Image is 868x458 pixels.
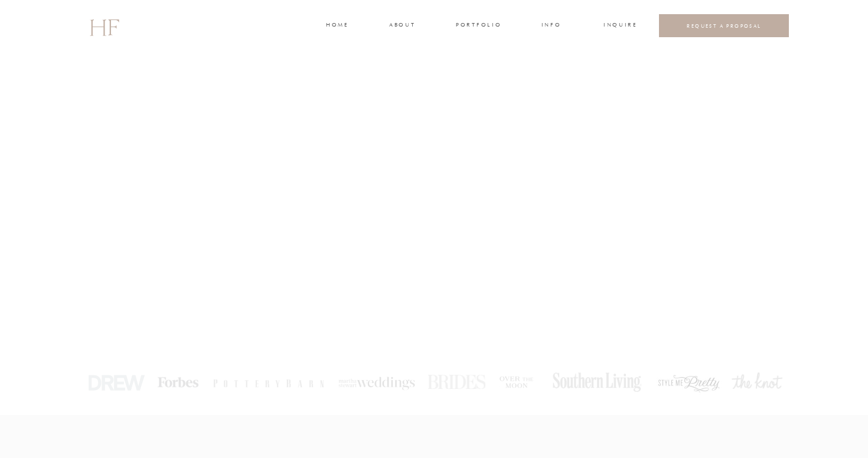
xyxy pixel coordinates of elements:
a: INFO [540,21,562,31]
a: portfolio [456,21,500,31]
a: home [326,21,348,31]
a: about [389,21,414,31]
a: HF [89,9,119,43]
a: REQUEST A PROPOSAL [668,22,780,29]
a: INQUIRE [603,21,635,31]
